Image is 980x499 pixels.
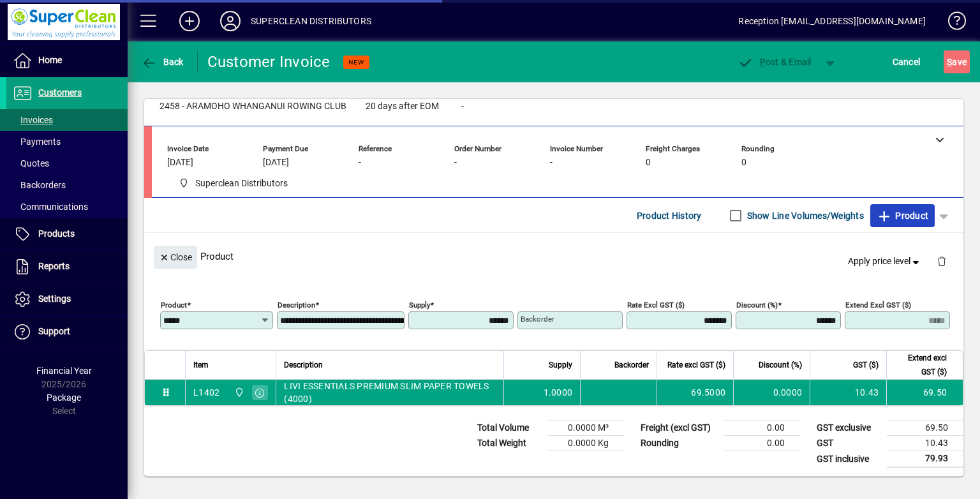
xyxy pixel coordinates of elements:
span: - [461,101,464,112]
div: 69.5000 [665,386,725,399]
span: Item [193,358,209,372]
span: Reports [38,261,70,271]
label: Show Line Volumes/Weights [745,209,864,222]
span: Supply [549,358,572,372]
td: Freight (excl GST) [634,421,724,436]
a: Settings [6,283,128,315]
app-page-header-button: Close [151,251,200,262]
span: ost & Email [738,57,812,67]
td: 0.00 [724,421,800,436]
td: 69.50 [886,380,963,405]
button: Cancel [889,50,924,73]
td: Total Volume [471,421,547,436]
span: Product [877,205,928,226]
td: 69.50 [887,421,963,436]
span: 2458 - ARAMOHO WHANGANUI ROWING CLUB [160,101,346,112]
button: Post & Email [731,50,818,73]
button: Add [169,10,210,33]
span: Superclean Distributors [195,177,288,190]
mat-label: Backorder [521,315,554,324]
span: Home [38,55,62,65]
span: Product History [637,205,702,226]
button: Delete [926,246,957,276]
td: 0.0000 M³ [547,421,624,436]
span: Package [47,392,81,403]
div: SUPERCLEAN DISTRIBUTORS [251,11,371,31]
mat-label: Supply [409,301,430,309]
button: Product History [632,204,707,227]
mat-label: Rate excl GST ($) [627,301,685,309]
span: 1.0000 [544,386,573,399]
span: Quotes [13,158,49,168]
a: Products [6,218,128,250]
span: - [550,158,553,168]
span: Back [141,57,184,67]
span: GST ($) [853,358,879,372]
button: Close [154,246,197,269]
span: Discount (%) [759,358,802,372]
mat-label: Extend excl GST ($) [845,301,911,309]
a: Invoices [6,109,128,131]
td: 0.0000 Kg [547,436,624,451]
span: - [359,158,361,168]
span: Invoices [13,115,53,125]
button: Back [138,50,187,73]
span: S [947,57,952,67]
div: Customer Invoice [207,52,330,72]
td: 0.0000 [733,380,810,405]
a: Backorders [6,174,128,196]
td: GST exclusive [810,421,887,436]
app-page-header-button: Back [128,50,198,73]
td: GST inclusive [810,451,887,467]
span: Superclean Distributors [174,175,293,191]
button: Save [944,50,970,73]
span: Payments [13,137,61,147]
span: Communications [13,202,88,212]
span: Superclean Distributors [231,385,246,399]
div: Product [144,233,963,279]
span: - [454,158,457,168]
span: Customers [38,87,82,98]
span: Rate excl GST ($) [667,358,725,372]
span: Close [159,247,192,268]
button: Profile [210,10,251,33]
a: Communications [6,196,128,218]
a: Knowledge Base [939,3,964,44]
td: 10.43 [810,380,886,405]
span: Extend excl GST ($) [895,351,947,379]
button: Apply price level [843,250,927,273]
span: 20 days after EOM [366,101,439,112]
span: NEW [348,58,364,66]
a: Quotes [6,153,128,174]
span: [DATE] [263,158,289,168]
mat-label: Description [278,301,315,309]
td: GST [810,436,887,451]
a: Home [6,45,128,77]
td: 0.00 [724,436,800,451]
span: Support [38,326,70,336]
span: Cancel [893,52,921,72]
a: Payments [6,131,128,153]
div: L1402 [193,386,219,399]
span: Financial Year [36,366,92,376]
td: Rounding [634,436,724,451]
span: Apply price level [848,255,922,268]
button: Product [870,204,935,227]
span: Products [38,228,75,239]
span: Backorder [614,358,649,372]
td: Total Weight [471,436,547,451]
span: LIVI ESSENTIALS PREMIUM SLIM PAPER TOWELS (4000) [284,380,496,405]
span: Settings [38,294,71,304]
a: Reports [6,251,128,283]
span: [DATE] [167,158,193,168]
td: 10.43 [887,436,963,451]
mat-label: Discount (%) [736,301,778,309]
span: Description [284,358,323,372]
span: Backorders [13,180,66,190]
span: 0 [646,158,651,168]
div: Reception [EMAIL_ADDRESS][DOMAIN_NAME] [738,11,926,31]
span: ave [947,52,967,72]
td: 79.93 [887,451,963,467]
app-page-header-button: Delete [926,255,957,267]
mat-label: Product [161,301,187,309]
